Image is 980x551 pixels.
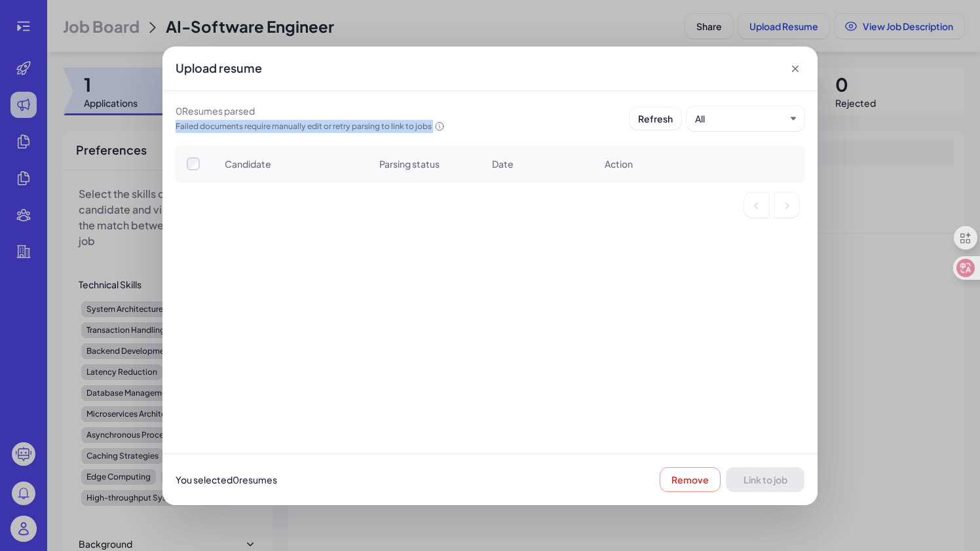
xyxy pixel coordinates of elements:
[176,104,445,117] div: 0 Resume s parsed
[774,193,799,218] li: 下一页
[695,111,785,126] button: All
[379,157,440,170] span: Parsing status
[638,113,673,124] span: Refresh
[744,193,769,218] li: 上一页
[176,59,262,77] div: Upload resume
[630,107,681,130] button: Refresh
[176,473,660,486] div: You selected 0 resume s
[492,157,514,170] span: Date
[605,157,633,170] span: Action
[176,120,445,133] div: Failed documents require manually edit or retry parsing to link to jobs
[225,157,271,170] span: Candidate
